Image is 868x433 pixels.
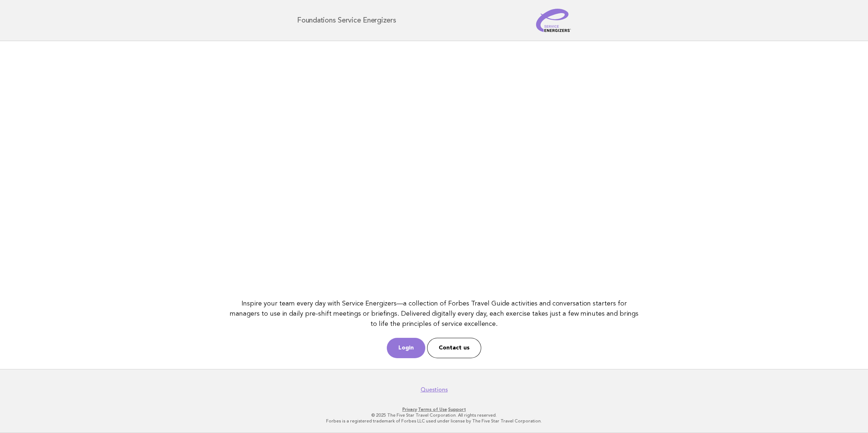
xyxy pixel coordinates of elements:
a: Terms of Use [418,407,447,412]
p: Forbes is a registered trademark of Forbes LLC used under license by The Five Star Travel Corpora... [212,418,656,424]
a: Contact us [427,338,481,358]
p: · · [212,406,656,412]
iframe: YouTube video player [226,52,642,286]
p: © 2025 The Five Star Travel Corporation. All rights reserved. [212,412,656,418]
img: Service Energizers [536,9,571,32]
a: Questions [421,386,448,393]
p: Inspire your team every day with Service Energizers—a collection of Forbes Travel Guide activitie... [226,299,642,329]
a: Login [387,338,425,358]
a: Support [448,407,466,412]
a: Privacy [402,407,417,412]
h1: Foundations Service Energizers [297,17,396,24]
